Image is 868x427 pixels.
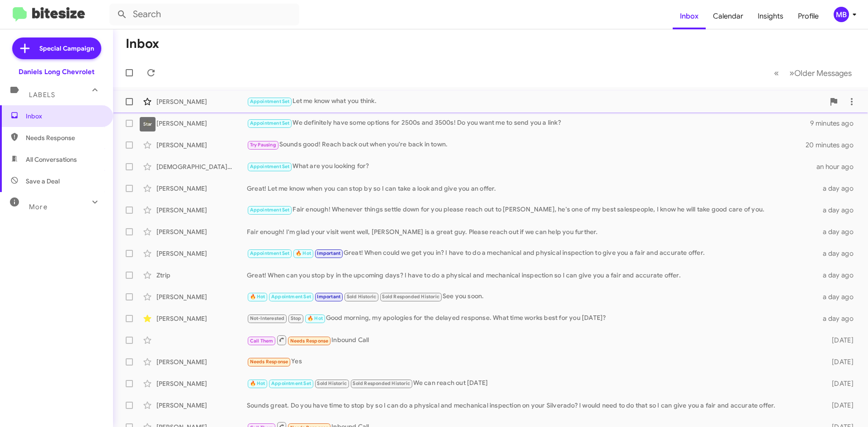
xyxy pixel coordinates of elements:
[250,164,290,169] span: Appointment Set
[247,184,817,193] div: Great! Let me know when you can stop by so I can take a look and give you an offer.
[791,3,826,29] a: Profile
[156,162,247,171] div: [DEMOGRAPHIC_DATA][PERSON_NAME]
[250,338,274,344] span: Call Them
[156,292,247,301] div: [PERSON_NAME]
[784,64,857,82] button: Next
[271,294,311,300] span: Appointment Set
[834,7,849,22] div: MB
[39,44,94,53] span: Special Campaign
[307,315,323,321] span: 🔥 Hot
[317,380,347,386] span: Sold Historic
[156,97,247,106] div: [PERSON_NAME]
[26,112,103,121] span: Inbox
[750,3,791,29] a: Insights
[250,359,288,365] span: Needs Response
[291,315,302,321] span: Stop
[156,184,247,193] div: [PERSON_NAME]
[247,334,817,346] div: Inbound Call
[810,119,861,128] div: 9 minutes ago
[673,3,706,29] a: Inbox
[817,206,861,215] div: a day ago
[156,314,247,323] div: [PERSON_NAME]
[250,294,265,300] span: 🔥 Hot
[247,357,817,367] div: Yes
[789,67,794,79] span: »
[706,3,750,29] a: Calendar
[826,7,858,22] button: MB
[807,141,861,150] div: 20 minutes ago
[26,133,103,142] span: Needs Response
[250,142,276,148] span: Try Pausing
[250,250,290,256] span: Appointment Set
[382,294,439,300] span: Sold Responded Historic
[247,205,817,215] div: Fair enough! Whenever things settle down for you please reach out to [PERSON_NAME], he's one of m...
[317,250,340,256] span: Important
[817,379,861,388] div: [DATE]
[247,227,817,236] div: Fair enough! I'm glad your visit went well, [PERSON_NAME] is a great guy. Please reach out if we ...
[19,67,94,76] div: Daniels Long Chevrolet
[156,141,247,150] div: [PERSON_NAME]
[250,99,290,104] span: Appointment Set
[247,161,816,172] div: What are you looking for?
[12,38,101,59] a: Special Campaign
[769,64,857,82] nav: Page navigation example
[156,379,247,388] div: [PERSON_NAME]
[26,155,77,164] span: All Conversations
[817,401,861,410] div: [DATE]
[247,96,825,107] div: Let me know what you think.
[247,140,807,150] div: Sounds good! Reach back out when you're back in town.
[817,292,861,301] div: a day ago
[140,117,156,131] div: Star
[317,294,340,300] span: Important
[817,227,861,236] div: a day ago
[29,203,47,211] span: More
[769,64,784,82] button: Previous
[26,177,60,186] span: Save a Deal
[247,313,817,324] div: Good morning, my apologies for the delayed response. What time works best for you [DATE]?
[353,380,410,386] span: Sold Responded Historic
[156,357,247,366] div: [PERSON_NAME]
[109,4,299,25] input: Search
[156,271,247,280] div: Ztrip
[247,291,817,302] div: See you soon.
[156,249,247,258] div: [PERSON_NAME]
[817,271,861,280] div: a day ago
[247,401,817,410] div: Sounds great. Do you have time to stop by so I can do a physical and mechanical inspection on you...
[817,357,861,366] div: [DATE]
[794,68,852,78] span: Older Messages
[247,271,817,280] div: Great! When can you stop by in the upcoming days? I have to do a physical and mechanical inspecti...
[156,206,247,215] div: [PERSON_NAME]
[774,67,779,79] span: «
[250,380,265,386] span: 🔥 Hot
[29,91,55,99] span: Labels
[156,119,247,128] div: [PERSON_NAME]
[347,294,377,300] span: Sold Historic
[271,380,311,386] span: Appointment Set
[247,118,810,128] div: We definitely have some options for 2500s and 3500s! Do you want me to send you a link?
[250,207,290,213] span: Appointment Set
[247,248,817,258] div: Great! When could we get you in? I have to do a mechanical and physical inspection to give you a ...
[126,37,159,51] h1: Inbox
[817,184,861,193] div: a day ago
[250,315,285,321] span: Not-Interested
[156,227,247,236] div: [PERSON_NAME]
[816,162,861,171] div: an hour ago
[817,249,861,258] div: a day ago
[817,314,861,323] div: a day ago
[817,336,861,345] div: [DATE]
[156,401,247,410] div: [PERSON_NAME]
[250,120,290,126] span: Appointment Set
[247,378,817,389] div: We can reach out [DATE]
[296,250,311,256] span: 🔥 Hot
[290,338,329,344] span: Needs Response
